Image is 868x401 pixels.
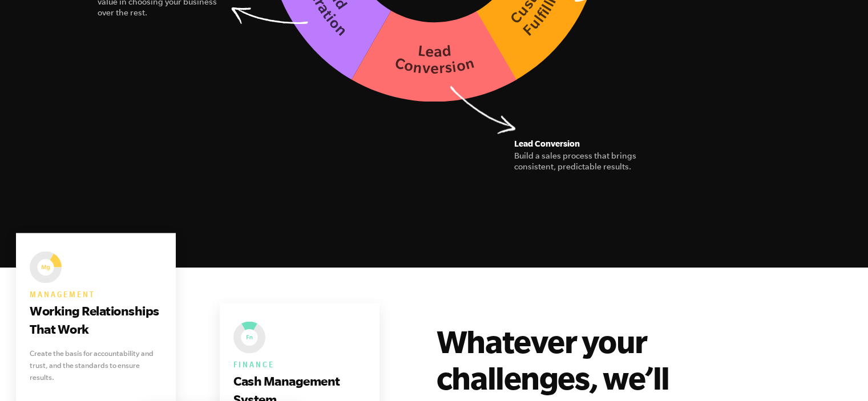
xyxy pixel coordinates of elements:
[30,347,162,383] p: Create the basis for accountability and trust, and the standards to ensure results.
[514,137,642,151] h5: Lead Conversion
[514,151,642,172] figcaption: Build a sales process that brings consistent, predictable results.
[233,321,265,353] img: EMyth The Seven Essential Systems: Finance
[30,301,162,338] h3: Working Relationships That Work
[811,346,868,401] iframe: Chat Widget
[30,287,162,301] h6: Management
[30,251,62,283] img: EMyth The Seven Essential Systems: Management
